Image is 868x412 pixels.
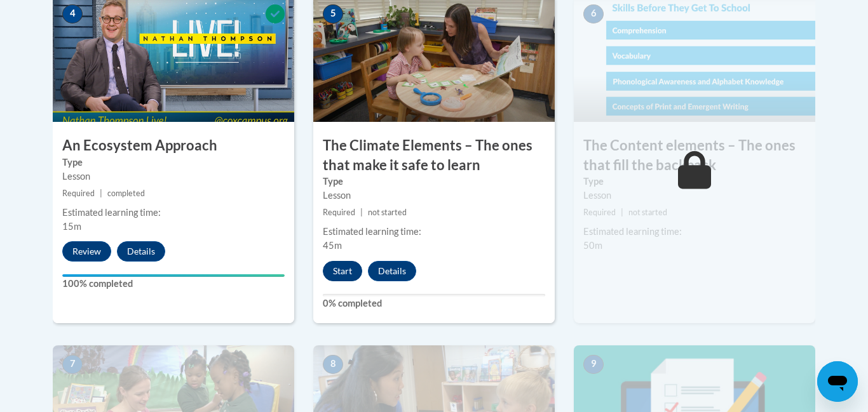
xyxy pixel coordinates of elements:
span: 8 [323,355,343,374]
iframe: Button to launch messaging window [817,361,858,402]
div: Lesson [583,189,806,203]
div: Estimated learning time: [323,225,545,239]
h3: The Climate Elements – The ones that make it safe to learn [313,136,555,175]
span: not started [368,208,407,217]
h3: An Ecosystem Approach [53,136,294,156]
div: Lesson [62,169,285,183]
span: 50m [583,240,602,251]
button: Review [62,241,111,262]
span: Required [62,189,95,198]
span: | [360,208,363,217]
div: Estimated learning time: [583,225,806,239]
label: Type [62,156,285,169]
span: 5 [323,4,343,23]
span: 7 [62,355,83,374]
label: 100% completed [62,277,285,291]
span: | [621,208,623,217]
button: Details [117,241,165,262]
h3: The Content elements – The ones that fill the backpack [574,136,815,175]
button: Details [368,261,416,281]
span: | [100,189,102,198]
span: not started [628,208,667,217]
span: completed [107,189,145,198]
span: Required [583,208,616,217]
div: Lesson [323,189,545,203]
span: 9 [583,355,604,374]
span: 4 [62,4,83,23]
div: Estimated learning time: [62,206,285,220]
span: 15m [62,221,81,232]
span: Required [323,208,355,217]
span: 6 [583,4,604,23]
span: 45m [323,240,342,251]
label: 0% completed [323,296,545,310]
label: Type [583,175,806,189]
button: Start [323,261,362,281]
label: Type [323,175,545,189]
div: Your progress [62,274,285,277]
